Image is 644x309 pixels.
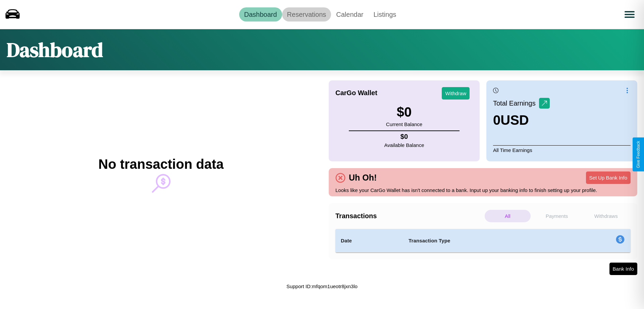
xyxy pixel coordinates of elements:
h4: CarGo Wallet [335,89,377,97]
div: Give Feedback [636,141,641,168]
a: Calendar [331,7,368,22]
button: Bank Info [609,263,637,275]
h3: 0 USD [493,113,550,128]
table: simple table [335,229,631,253]
h1: Dashboard [7,36,103,64]
p: Looks like your CarGo Wallet has isn't connected to a bank. Input up your banking info to finish ... [335,186,631,195]
button: Withdraw [442,87,470,100]
button: Open menu [620,5,639,24]
h4: $ 0 [384,133,424,141]
h3: $ 0 [386,105,422,120]
p: Total Earnings [493,97,539,109]
h2: No transaction data [98,157,223,172]
p: Withdraws [583,210,629,222]
p: Current Balance [386,120,422,129]
a: Dashboard [239,7,282,22]
a: Listings [368,7,401,22]
p: All [485,210,531,222]
p: All Time Earnings [493,145,631,155]
a: Reservations [282,7,331,22]
p: Payments [534,210,580,222]
h4: Transactions [335,212,483,220]
button: Set Up Bank Info [586,171,631,184]
h4: Transaction Type [409,237,561,245]
h4: Uh Oh! [345,173,380,183]
h4: Date [341,237,398,245]
p: Available Balance [384,141,424,150]
p: Support ID: mfqom1ueotr8jxn3lo [286,282,358,291]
